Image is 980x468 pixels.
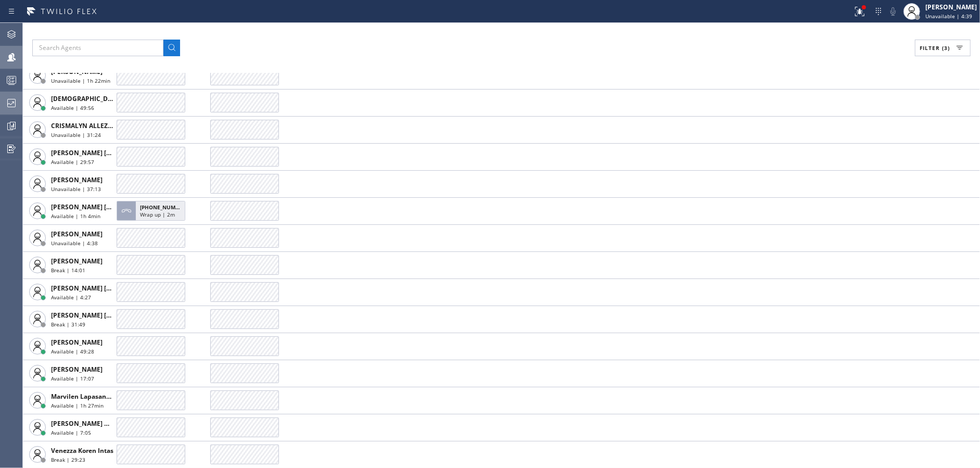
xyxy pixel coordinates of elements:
[51,311,156,320] span: [PERSON_NAME] [PERSON_NAME]
[886,4,900,19] button: Mute
[51,375,94,382] span: Available | 17:07
[51,446,113,455] span: Venezza Koren Intas
[925,3,977,11] div: [PERSON_NAME]
[51,131,101,138] span: Unavailable | 31:24
[51,148,156,157] span: [PERSON_NAME] [PERSON_NAME]
[51,429,91,436] span: Available | 7:05
[51,104,94,111] span: Available | 49:56
[51,365,103,374] span: [PERSON_NAME]
[51,294,91,301] span: Available | 4:27
[51,94,173,103] span: [DEMOGRAPHIC_DATA][PERSON_NAME]
[51,77,110,84] span: Unavailable | 1h 22min
[51,348,94,355] span: Available | 49:28
[51,419,130,428] span: [PERSON_NAME] Guingos
[51,284,174,293] span: [PERSON_NAME] [PERSON_NAME] Dahil
[51,158,94,166] span: Available | 29:57
[140,204,187,211] span: [PHONE_NUMBER]
[915,40,971,56] button: Filter (3)
[51,121,116,130] span: CRISMALYN ALLEZER
[920,44,950,52] span: Filter (3)
[925,12,972,20] span: Unavailable | 4:39
[51,338,103,347] span: [PERSON_NAME]
[140,211,175,218] span: Wrap up | 2m
[32,40,163,56] input: Search Agents
[51,321,85,328] span: Break | 31:49
[51,212,100,220] span: Available | 1h 4min
[51,257,103,265] span: [PERSON_NAME]
[117,198,188,224] button: [PHONE_NUMBER]Wrap up | 2m
[51,230,103,238] span: [PERSON_NAME]
[51,456,85,463] span: Break | 29:23
[51,185,101,193] span: Unavailable | 37:13
[51,203,156,211] span: [PERSON_NAME] [PERSON_NAME]
[51,392,114,401] span: Marvilen Lapasanda
[51,267,85,274] span: Break | 14:01
[51,239,98,247] span: Unavailable | 4:38
[51,402,104,409] span: Available | 1h 27min
[51,175,103,184] span: [PERSON_NAME]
